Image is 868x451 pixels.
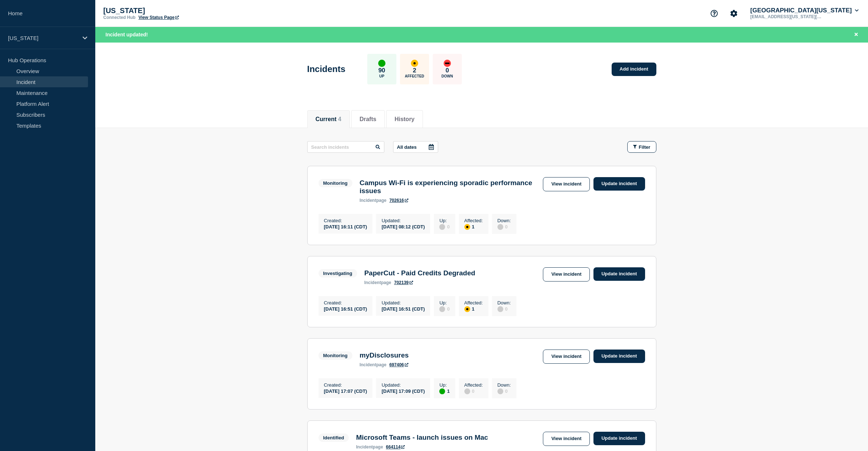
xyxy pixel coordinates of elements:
[497,388,503,394] div: disabled
[139,15,179,20] a: View Status Page
[389,198,408,203] a: 702616
[316,116,341,123] button: Current 4
[497,300,511,306] p: Down :
[381,382,425,388] p: Updated :
[360,116,376,123] button: Drafts
[439,300,449,306] p: Up :
[464,224,470,230] div: affected
[543,350,590,364] a: View incident
[405,74,424,78] p: Affected
[381,218,425,223] p: Updated :
[639,144,651,150] span: Filter
[464,306,483,312] div: 1
[497,388,511,394] div: 0
[324,223,367,230] div: [DATE] 16:11 (CDT)
[307,141,384,153] input: Search incidents
[356,444,373,450] span: incident
[378,60,385,67] div: up
[852,31,861,39] button: Close banner
[464,388,483,394] div: 0
[411,60,418,67] div: affected
[445,67,449,74] p: 0
[319,351,352,360] span: Monitoring
[464,382,483,388] p: Affected :
[441,74,453,78] p: Down
[593,432,645,445] a: Update incident
[381,300,425,306] p: Updated :
[103,7,249,15] p: [US_STATE]
[356,444,383,450] p: page
[360,179,539,195] h3: Campus Wi-Fi is experiencing sporadic performance issues
[360,198,387,203] p: page
[324,300,367,306] p: Created :
[749,7,860,14] button: [GEOGRAPHIC_DATA][US_STATE]
[444,60,451,67] div: down
[324,218,367,223] p: Created :
[439,388,449,394] div: 1
[324,382,367,388] p: Created :
[8,35,78,41] p: [US_STATE]
[393,141,438,153] button: All dates
[378,67,385,74] p: 90
[356,434,488,442] h3: Microsoft Teams - launch issues on Mac
[397,144,417,150] p: All dates
[749,14,824,19] p: [EMAIL_ADDRESS][US_STATE][DOMAIN_NAME]
[439,388,445,394] div: up
[593,350,645,363] a: Update incident
[381,388,425,394] div: [DATE] 17:09 (CDT)
[543,432,590,446] a: View incident
[439,306,449,312] div: 0
[439,218,449,223] p: Up :
[627,141,656,153] button: Filter
[319,179,352,187] span: Monitoring
[360,351,409,359] h3: myDisclosures
[386,444,405,450] a: 664114
[394,280,413,285] a: 702139
[319,434,349,442] span: Identified
[307,64,345,74] h1: Incidents
[707,6,722,21] button: Support
[612,63,656,76] a: Add incident
[439,382,449,388] p: Up :
[360,362,387,367] p: page
[464,300,483,306] p: Affected :
[324,306,367,312] div: [DATE] 16:51 (CDT)
[497,306,503,312] div: disabled
[395,116,415,123] button: History
[497,224,503,230] div: disabled
[381,223,425,230] div: [DATE] 08:12 (CDT)
[439,224,445,230] div: disabled
[439,306,445,312] div: disabled
[464,218,483,223] p: Affected :
[593,177,645,191] a: Update incident
[389,362,408,367] a: 697406
[364,280,391,285] p: page
[364,280,381,285] span: incident
[497,382,511,388] p: Down :
[464,223,483,230] div: 1
[105,32,148,37] span: Incident updated!
[338,116,341,122] span: 4
[360,198,376,203] span: incident
[103,15,136,20] p: Connected Hub
[497,223,511,230] div: 0
[726,6,741,21] button: Account settings
[324,388,367,394] div: [DATE] 17:07 (CDT)
[593,267,645,281] a: Update incident
[364,269,475,277] h3: PaperCut - Paid Credits Degraded
[464,388,470,394] div: disabled
[497,218,511,223] p: Down :
[464,306,470,312] div: affected
[543,177,590,191] a: View incident
[381,306,425,312] div: [DATE] 16:51 (CDT)
[497,306,511,312] div: 0
[413,67,416,74] p: 2
[319,269,357,278] span: Investigating
[360,362,376,367] span: incident
[543,267,590,282] a: View incident
[379,74,384,78] p: Up
[439,223,449,230] div: 0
